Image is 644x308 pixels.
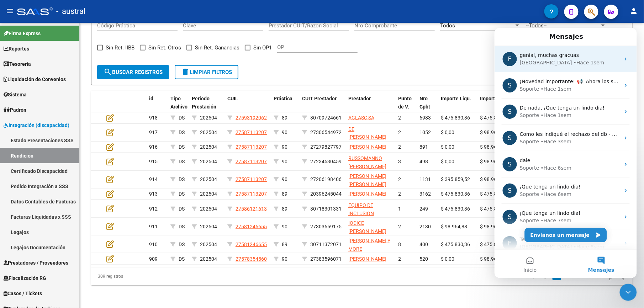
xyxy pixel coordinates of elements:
span: 2 [398,256,401,262]
span: 27587113207 [236,176,267,182]
span: 520 [419,256,428,262]
span: DE [PERSON_NAME] [348,126,386,140]
span: 2 [398,129,401,135]
span: $ 475.830,36 [441,115,470,121]
span: Importe Liqu. [441,96,471,101]
span: 90 [282,256,287,262]
span: [PERSON_NAME] [348,191,386,197]
div: • Hace 7sem [46,189,77,197]
div: Soporte [25,84,45,91]
span: 30718301331 [310,206,342,212]
span: 1131 [419,176,431,182]
datatable-header-cell: Prestador [345,91,395,122]
span: 202504 [200,206,217,212]
div: • Hace 6sem [46,163,77,170]
div: • Hace 1sem [46,58,77,65]
span: Periodo Prestación [192,96,216,110]
div: 909 [149,255,165,263]
span: [PERSON_NAME] [348,256,386,262]
span: Firma Express [4,30,41,37]
span: 202504 [200,129,217,135]
span: 202504 [200,241,217,247]
span: De nada, ¡Que tenga un lindo dia! [25,77,110,83]
datatable-header-cell: Nro Cpbt [417,91,438,122]
span: Punto de V. [398,96,412,110]
span: DS [179,256,185,262]
span: Sin Ret. IIBB [106,43,134,52]
div: [GEOGRAPHIC_DATA] [25,216,78,223]
span: 89 [282,241,287,247]
span: DS [179,129,185,135]
span: $ 475.830,36 [441,241,470,247]
span: 202504 [200,191,217,197]
button: Buscar registros [97,65,169,79]
div: • Hace 8sem [79,216,110,223]
span: $ 0,00 [441,256,454,262]
span: 202504 [200,176,217,182]
span: 202504 [200,224,217,229]
span: 89 [282,191,287,197]
button: Envíanos un mensaje [30,200,112,214]
span: Liquidación de Convenios [4,75,66,83]
div: 913 [149,190,165,198]
div: • Hace 3sem [46,110,77,118]
span: 27586121613 [236,206,267,212]
span: Limpiar filtros [181,69,232,75]
span: [PERSON_NAME] [PERSON_NAME] [348,173,386,187]
span: Importe Solic. [480,96,512,101]
span: 202504 [200,144,217,150]
span: $ 98.964,88 [480,256,506,262]
span: Sin Ret. Otros [148,43,181,52]
span: Inicio [29,240,42,245]
span: Sin OP1 [253,43,272,52]
div: • Hace 1sem [46,84,77,91]
span: Prestador [348,96,371,101]
span: ¡Que tenga un lindo dia! [25,182,86,188]
span: Te ha enviado una imagen [25,209,91,214]
span: Todos [440,22,455,29]
span: 1052 [419,129,431,135]
a: go to next page [606,272,616,280]
a: go to first page [529,272,538,280]
span: 27593192062 [236,115,267,121]
span: 2 [398,176,401,182]
span: ¡Que tenga un lindo dia! [25,156,86,162]
span: 2 [398,191,401,197]
span: --Todos-- [526,22,547,29]
div: Profile image for Soporte [8,156,22,170]
span: DS [179,159,185,164]
div: Soporte [25,163,45,170]
mat-icon: delete [181,68,190,76]
button: Limpiar filtros [175,65,238,79]
span: 27303659175 [310,224,342,229]
span: DS [179,241,185,247]
span: 27581246655 [236,241,267,247]
span: DS [179,191,185,197]
div: • Hace 6sem [46,137,77,144]
datatable-header-cell: Tipo Archivo [168,91,189,122]
span: 30709724661 [310,115,342,121]
span: 27587113207 [236,191,267,197]
span: Tesorería [4,60,31,68]
datatable-header-cell: CUIT Prestador [299,91,345,122]
span: Nro Cpbt [419,96,430,110]
button: Mensajes [71,222,142,250]
span: DS [179,144,185,150]
span: Sin Ret. Ganancias [195,43,239,52]
mat-icon: menu [6,7,14,15]
span: 27587113207 [236,144,267,150]
div: Profile image for Florencia [8,208,22,223]
span: 6983 [419,115,431,121]
span: $ 98.964,88 [441,224,467,229]
span: $ 0,00 [441,144,454,150]
span: $ 395.859,52 [441,176,470,182]
span: 20396245044 [310,191,342,197]
datatable-header-cell: Punto de V. [395,91,417,122]
div: Soporte [25,189,45,197]
span: $ 98.964,88 [480,159,506,164]
span: Práctica [274,96,292,101]
div: Profile image for Soporte [8,103,22,117]
span: Tipo Archivo [170,96,188,110]
div: Soporte [25,58,45,65]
